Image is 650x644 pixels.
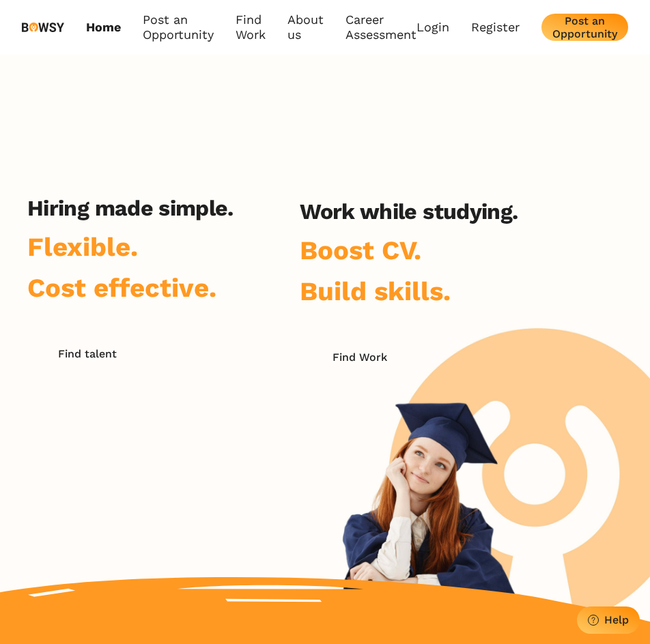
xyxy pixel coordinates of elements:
button: Find talent [27,340,147,368]
div: Post an Opportunity [552,14,617,40]
span: Flexible. [27,231,138,262]
button: Post an Opportunity [541,14,628,41]
span: Boost CV. [300,235,421,265]
h2: Work while studying. [300,199,518,224]
a: Register [471,20,520,35]
button: Help [577,606,640,634]
a: Login [416,20,449,35]
span: Build skills. [300,276,451,306]
h2: Hiring made simple. [27,195,234,221]
button: Find Work [300,344,419,371]
div: Find Work [333,351,387,364]
a: Home [86,12,121,43]
img: svg%3e [22,23,64,31]
div: Find talent [58,347,117,360]
div: Help [604,613,629,626]
span: Cost effective. [27,272,216,303]
a: Career Assessment [345,12,416,43]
